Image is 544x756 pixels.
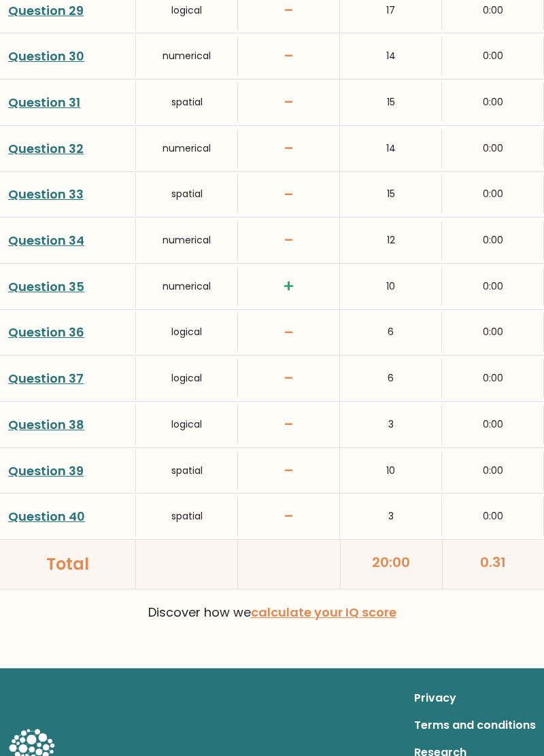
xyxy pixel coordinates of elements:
a: Question 39 [8,462,84,479]
div: spatial [136,83,238,122]
div: 3 [340,497,442,536]
a: Question 37 [8,370,84,387]
div: 15 [340,83,442,122]
a: Question 32 [8,140,84,157]
div: numerical [136,37,238,75]
div: spatial [136,175,238,213]
h3: - [246,368,331,389]
h3: - [246,92,331,113]
h3: - [246,46,331,67]
div: 0:00 [442,221,544,260]
div: 0:00 [442,359,544,398]
h3: - [246,506,331,527]
a: Question 36 [8,324,84,341]
div: 0:00 [442,451,544,490]
div: 0:00 [442,405,544,444]
div: logical [136,405,238,444]
a: Question 33 [8,186,84,203]
div: 14 [340,37,442,75]
a: Question 30 [8,48,84,65]
a: Question 34 [8,232,84,249]
a: Question 35 [8,278,84,295]
a: Question 31 [8,94,80,111]
div: Total [8,552,127,577]
div: 3 [340,405,442,444]
div: 0:00 [442,497,544,536]
h3: - [246,460,331,481]
h3: - [246,230,331,251]
a: Question 40 [8,508,85,525]
div: numerical [136,221,238,260]
h3: + [246,276,331,297]
div: 0:00 [442,37,544,75]
div: 20:00 [341,540,443,589]
div: 15 [340,175,442,213]
p: Discover how we [8,600,536,625]
a: calculate your IQ score [251,604,396,621]
div: 0:00 [442,175,544,213]
div: 14 [340,129,442,168]
a: Privacy [414,685,536,712]
div: 10 [340,451,442,490]
h3: - [246,138,331,159]
h3: - [246,414,331,435]
div: 0:00 [442,313,544,351]
div: spatial [136,451,238,490]
div: 0:00 [442,267,544,306]
div: 10 [340,267,442,306]
h3: - [246,184,331,205]
div: 0.31 [443,540,544,589]
a: Terms and conditions [414,712,536,739]
div: numerical [136,267,238,306]
div: 0:00 [442,83,544,122]
div: logical [136,313,238,351]
div: 0:00 [442,129,544,168]
a: Question 38 [8,416,84,433]
div: numerical [136,129,238,168]
a: Question 29 [8,2,84,19]
div: spatial [136,497,238,536]
div: 6 [340,359,442,398]
h3: - [246,322,331,343]
div: logical [136,359,238,398]
div: 12 [340,221,442,260]
div: 6 [340,313,442,351]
